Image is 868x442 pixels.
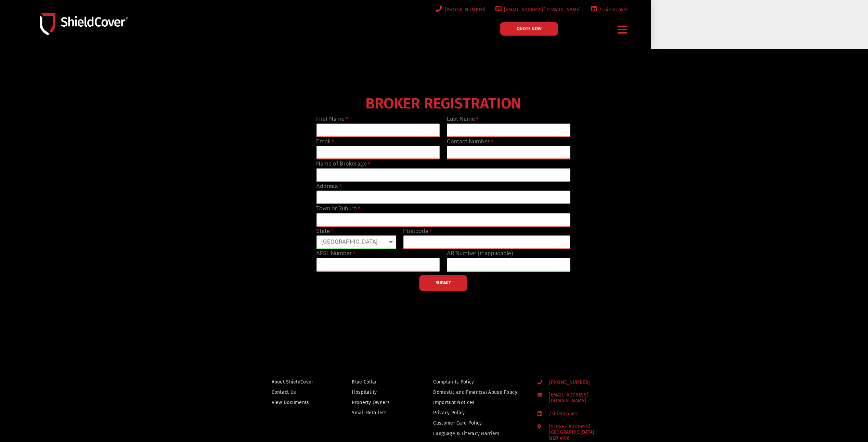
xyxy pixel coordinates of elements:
[589,5,628,14] a: /shieldcover
[543,424,594,441] span: [STREET_ADDRESS]
[316,159,370,168] label: Name of Brokerage
[433,419,524,427] a: Customer Care Policy
[272,378,323,386] a: About ShieldCover
[543,411,578,417] span: /shieldcover
[316,249,355,258] label: AFSL Number
[352,398,390,407] span: Property Owners
[352,398,404,407] a: Property Owners
[313,100,574,108] h4: BROKER REGISTRATION
[316,227,333,236] label: State
[502,5,581,14] span: [EMAIL_ADDRESS][DOMAIN_NAME]
[433,429,499,438] span: Language & Literacy Barriers
[597,5,628,14] span: /shieldcover
[433,408,524,417] a: Privacy Policy
[500,22,558,36] a: QUOTE NOW
[272,388,296,396] span: Contact Us
[436,282,451,284] span: SUBMIT
[352,378,404,386] a: Blue Collar
[537,380,621,386] a: [PHONE_NUMBER]
[403,227,432,236] label: Postcode
[447,115,478,123] label: Last Name
[272,398,323,407] a: View Documents
[316,204,360,213] label: Town or Suburb
[272,378,313,386] span: About ShieldCover
[549,435,594,441] div: QLD 4108
[352,408,387,417] span: Small Retailers
[543,380,590,386] span: [PHONE_NUMBER]
[537,392,621,404] a: [EMAIL_ADDRESS][DOMAIN_NAME]
[615,22,630,38] div: Menu Toggle
[352,408,404,417] a: Small Retailers
[419,275,467,291] button: SUBMIT
[494,5,581,14] a: [EMAIL_ADDRESS][DOMAIN_NAME]
[543,392,621,404] span: [EMAIL_ADDRESS][DOMAIN_NAME]
[316,115,348,123] label: First Name
[442,5,486,14] span: [PHONE_NUMBER]
[433,398,524,407] a: Important Notices
[352,388,377,396] span: Hospitality
[433,429,524,438] a: Language & Literacy Barriers
[517,26,542,31] span: QUOTE NOW
[433,388,524,396] a: Domestic and Financial Abuse Policy
[447,137,493,146] label: Contact Number
[272,398,309,407] span: View Documents
[433,408,465,417] span: Privacy Policy
[537,411,621,417] a: /shieldcover
[316,182,341,191] label: Address
[352,388,404,396] a: Hospitality
[40,13,128,35] img: Shield-Cover-Underwriting-Australia-logo-full
[433,388,517,396] span: Domestic and Financial Abuse Policy
[447,249,513,258] label: AR Number (if applicable)
[272,388,323,396] a: Contact Us
[352,378,377,386] span: Blue Collar
[435,5,486,14] a: [PHONE_NUMBER]
[433,378,474,386] span: Complaints Policy
[316,137,334,146] label: Email
[433,378,524,386] a: Complaints Policy
[549,430,594,441] div: [GEOGRAPHIC_DATA]
[433,419,482,427] span: Customer Care Policy
[433,398,475,407] span: Important Notices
